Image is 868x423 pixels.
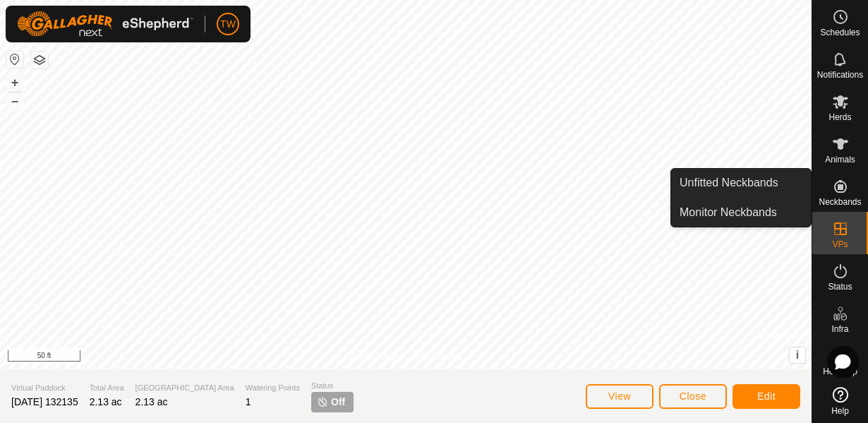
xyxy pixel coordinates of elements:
span: Help [831,407,849,415]
span: Close [680,391,706,402]
button: View [586,384,653,409]
img: turn-off [317,396,328,407]
span: Schedules [820,28,860,37]
span: View [608,391,631,402]
span: Edit [757,391,776,402]
span: Monitor Neckbands [680,204,777,221]
a: Privacy Policy [350,351,403,364]
span: Infra [831,325,848,333]
span: Neckbands [819,198,861,206]
a: Contact Us [420,351,462,364]
a: Monitor Neckbands [671,198,811,227]
span: Notifications [817,71,863,79]
img: Gallagher Logo [17,11,193,37]
button: Edit [733,384,800,409]
span: Status [828,282,852,291]
span: 1 [246,396,251,407]
a: Help [812,381,868,421]
span: Herds [828,113,851,121]
span: Animals [825,155,855,164]
button: Map Layers [31,52,48,68]
button: i [790,347,805,363]
button: Close [659,384,727,409]
button: Reset Map [6,51,23,68]
span: TW [220,17,236,32]
span: [GEOGRAPHIC_DATA] Area [135,382,234,394]
span: Total Area [90,382,124,394]
span: Off [331,395,345,410]
span: VPs [832,240,848,249]
button: + [6,74,23,91]
span: [DATE] 132135 [11,396,78,407]
button: – [6,93,23,109]
span: Watering Points [246,382,300,394]
span: Status [311,380,354,392]
a: Unfitted Neckbands [671,169,811,197]
span: Unfitted Neckbands [680,174,778,191]
span: Heatmap [823,367,857,376]
span: 2.13 ac [135,396,168,407]
span: Virtual Paddock [11,382,78,394]
span: 2.13 ac [90,396,122,407]
span: i [796,349,799,361]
